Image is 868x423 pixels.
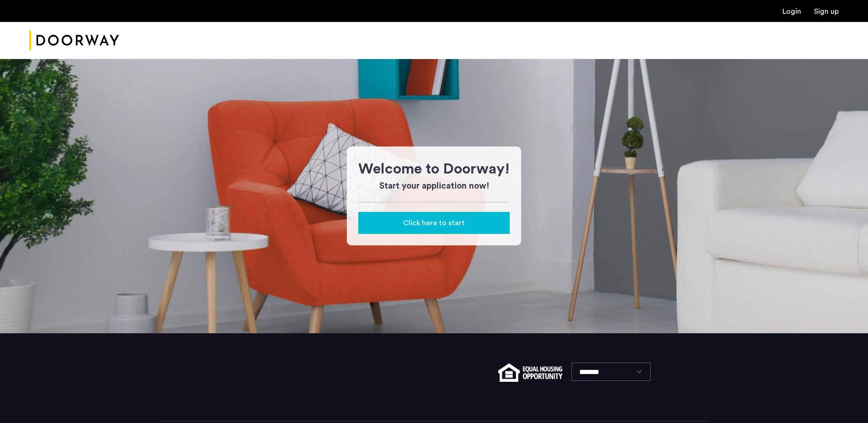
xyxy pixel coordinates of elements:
span: Click here to start [403,217,465,228]
img: logo [29,23,119,58]
a: Registration [814,8,839,15]
h3: Start your application now! [358,180,510,193]
select: Language select [571,363,651,381]
img: equal-housing.png [498,363,562,382]
a: Login [782,8,801,15]
button: button [358,212,510,234]
a: Cazamio Logo [29,23,119,58]
h1: Welcome to Doorway! [358,158,510,180]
